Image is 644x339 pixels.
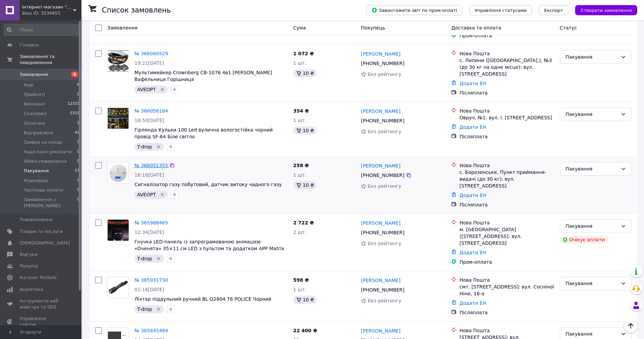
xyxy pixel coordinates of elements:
[368,72,401,77] span: Без рейтингу
[134,127,273,139] a: Гірлянда Кульки 100 Led вулична вологостійка чорний провід SF-64 Біле світло
[568,7,637,13] a: Створити замовлення
[137,256,152,261] span: T-drop
[20,228,63,235] span: Товари та послуги
[459,57,554,77] div: с. Липини ([GEOGRAPHIC_DATA].), №3 (до 30 кг на одне місце): вул. [STREET_ADDRESS]
[20,275,56,281] span: Каталог ProSale
[107,219,129,241] a: Фото товару
[361,51,400,57] a: [PERSON_NAME]
[24,197,77,209] span: Замовлення з [PERSON_NAME]
[77,197,79,209] span: 0
[293,277,309,283] span: 598 ₴
[20,252,37,258] span: Відгуки
[459,283,554,297] div: смт. [STREET_ADDRESS]: вул. Сосніної Ніни, 16-а
[566,165,618,173] div: Пакування
[108,220,129,241] img: Фото товару
[134,172,164,178] span: 18:16[DATE]
[20,286,43,293] span: Аналітика
[368,129,401,134] span: Без рейтингу
[293,181,317,189] div: 10 ₴
[134,230,164,235] span: 12:34[DATE]
[361,162,400,169] a: [PERSON_NAME]
[156,306,161,312] svg: Видалити мітку
[459,309,554,316] div: Післяплата
[459,124,486,130] a: Додати ЕН
[134,60,164,66] span: 19:21[DATE]
[459,107,554,114] div: Нова Пошта
[24,158,67,164] span: Обмін-повернення
[293,296,317,304] div: 10 ₴
[293,118,307,123] span: 1 шт.
[134,220,168,225] a: № 365988465
[293,287,307,292] span: 1 шт.
[102,6,171,14] h1: Список замовлень
[134,70,272,82] a: Мультимейкер Crownberg CB-1076 4в1 [PERSON_NAME] Вафельниця Горішниця
[459,219,554,226] div: Нова Пошта
[293,230,307,235] span: 2 шт.
[566,280,618,287] div: Пакування
[293,126,317,135] div: 10 ₴
[107,162,129,184] a: Фото товару
[459,300,486,306] a: Додати ЕН
[293,69,317,77] div: 10 ₴
[24,130,53,136] span: Відправлено
[361,118,404,123] span: [PHONE_NUMBER]
[77,82,79,88] span: 6
[24,111,47,117] span: Скасовані
[539,5,569,15] button: Експорт
[459,226,554,246] div: м. [GEOGRAPHIC_DATA] ([STREET_ADDRESS]: вул. [STREET_ADDRESS]
[134,328,168,333] a: № 365845484
[107,25,137,31] span: Замовлення
[134,182,282,187] a: Сигналізатор газу побутовий, датчик витоку чадного газу
[22,4,73,10] span: Інтернет-магазин "Шанхай" - товари світу в Україні!
[566,53,618,61] div: Пакування
[368,241,401,246] span: Без рейтингу
[24,149,72,155] span: Надіслано реквізити
[361,108,400,115] a: [PERSON_NAME]
[20,263,38,269] span: Покупці
[20,42,39,48] span: Головна
[20,240,70,246] span: [DEMOGRAPHIC_DATA]
[459,50,554,57] div: Нова Пошта
[77,92,79,98] span: 0
[156,256,161,261] svg: Видалити мітку
[451,25,501,31] span: Доставка та оплата
[293,60,307,66] span: 1 шт.
[624,319,638,333] button: Наверх
[469,5,532,15] button: Управління статусами
[293,25,306,31] span: Cума
[459,133,554,140] div: Післяплата
[137,87,156,92] span: AVEOPT
[20,72,48,78] span: Замовлення
[24,101,45,107] span: Виконані
[160,87,165,92] svg: Видалити мітку
[77,158,79,164] span: 0
[293,108,309,114] span: 354 ₴
[156,144,161,149] svg: Видалити мітку
[368,183,401,189] span: Без рейтингу
[293,172,307,178] span: 1 шт.
[108,51,128,72] img: Фото товару
[24,139,62,145] span: Заявка на склад
[293,220,314,225] span: 2 722 ₴
[134,163,168,168] a: № 366051355
[134,296,271,302] span: Ліхтар піддульний ручний BL Q2804 T6 POLICE Чорний
[459,114,554,121] div: Овруч, №1: вул. І. [STREET_ADDRESS]
[77,139,79,145] span: 0
[371,7,457,13] span: Завантажити звіт по пром-оплаті
[71,72,78,77] span: 6
[459,162,554,169] div: Нова Пошта
[361,220,400,226] a: [PERSON_NAME]
[293,51,314,56] span: 1 072 ₴
[566,111,618,118] div: Пакування
[137,306,152,312] span: T-drop
[459,201,554,208] div: Післяплата
[108,162,129,183] img: Фото товару
[566,222,618,230] div: Пакування
[20,316,63,328] span: Управління сайтом
[24,92,45,98] span: Прийняті
[108,277,129,298] img: Фото товару
[107,107,129,129] a: Фото товару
